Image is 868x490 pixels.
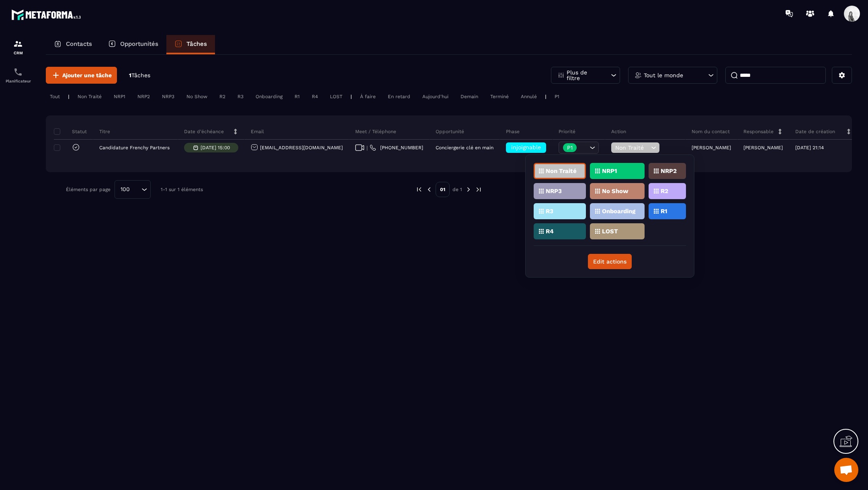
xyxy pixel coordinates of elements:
[546,188,562,194] p: NRP3
[615,144,649,151] span: Non Traité
[99,128,110,135] p: Titre
[161,187,203,192] p: 1-1 sur 1 éléments
[834,458,858,482] div: Ouvrir le chat
[384,92,414,101] div: En retard
[131,72,150,78] span: Tâches
[182,92,211,101] div: No Show
[545,94,547,99] p: |
[291,92,304,101] div: R1
[559,128,575,135] p: Priorité
[251,128,264,135] p: Email
[201,145,230,150] p: [DATE] 15:00
[567,145,573,150] p: P1
[120,40,158,47] p: Opportunités
[602,188,628,194] p: No Show
[795,128,835,135] p: Date de création
[2,79,34,83] p: Planificateur
[233,92,248,101] div: R3
[129,72,150,79] p: 1
[166,35,215,54] a: Tâches
[2,61,34,89] a: schedulerschedulerPlanificateur
[133,185,139,194] input: Search for option
[46,92,64,101] div: Tout
[133,92,154,101] div: NRP2
[350,94,352,99] p: |
[436,182,450,197] p: 01
[436,128,464,135] p: Opportunité
[46,67,117,84] button: Ajouter une tâche
[118,185,133,194] span: 100
[326,92,346,101] div: LOST
[186,40,207,47] p: Tâches
[692,145,731,150] p: [PERSON_NAME]
[546,208,553,214] p: R3
[356,92,380,101] div: À faire
[115,180,151,199] div: Search for option
[517,92,541,101] div: Annulé
[602,168,617,174] p: NRP1
[184,128,224,135] p: Date d’échéance
[2,33,34,61] a: formationformationCRM
[418,92,452,101] div: Aujourd'hui
[644,72,683,78] p: Tout le monde
[62,71,112,79] span: Ajouter une tâche
[465,186,472,193] img: next
[611,128,626,135] p: Action
[475,186,482,193] img: next
[46,35,100,54] a: Contacts
[743,145,783,150] p: [PERSON_NAME]
[511,144,541,150] span: injoignable
[13,39,23,49] img: formation
[11,7,84,22] img: logo
[661,168,677,174] p: NRP2
[110,92,129,101] div: NRP1
[252,92,287,101] div: Onboarding
[2,51,34,55] p: CRM
[56,128,87,135] p: Statut
[602,208,635,214] p: Onboarding
[308,92,322,101] div: R4
[602,229,618,234] p: LOST
[366,145,368,151] span: |
[567,70,602,81] p: Plus de filtre
[99,145,170,150] p: Candidature Frenchy Partners
[215,92,229,101] div: R2
[661,208,667,214] p: R1
[546,229,554,234] p: R4
[158,92,178,101] div: NRP3
[426,186,433,193] img: prev
[457,92,482,101] div: Demain
[13,67,23,77] img: scheduler
[546,168,577,174] p: Non Traité
[743,128,774,135] p: Responsable
[588,254,632,269] button: Edit actions
[452,186,462,193] p: de 1
[74,92,106,101] div: Non Traité
[66,40,92,47] p: Contacts
[551,92,563,101] div: P1
[661,188,668,194] p: R2
[436,145,493,150] p: Conciergerie clé en main
[416,186,423,193] img: prev
[506,128,520,135] p: Phase
[68,94,70,99] p: |
[100,35,166,54] a: Opportunités
[486,92,513,101] div: Terminé
[66,187,111,192] p: Éléments par page
[370,144,423,151] a: [PHONE_NUMBER]
[795,145,824,150] p: [DATE] 21:14
[355,128,396,135] p: Meet / Téléphone
[692,128,730,135] p: Nom du contact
